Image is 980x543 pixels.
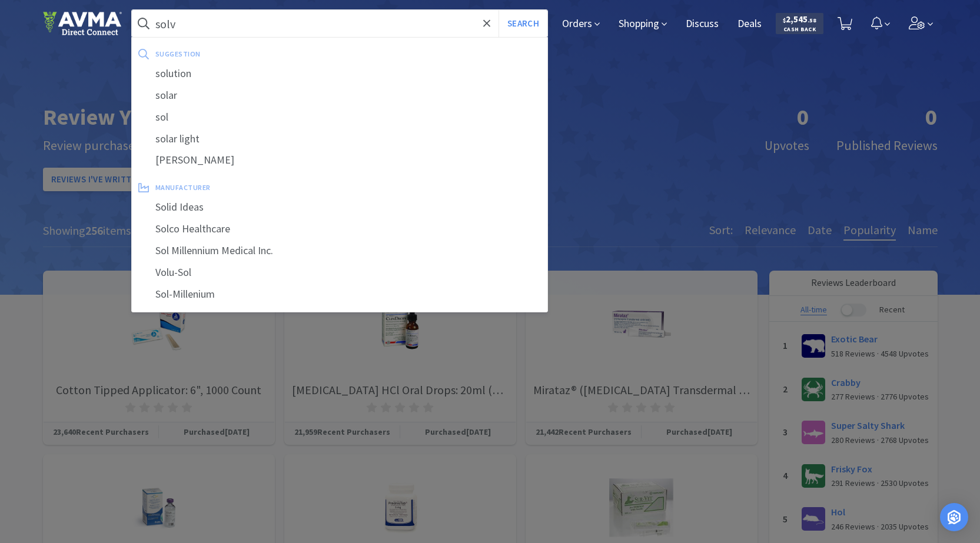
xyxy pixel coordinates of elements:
button: Search [499,10,547,37]
div: Volu-Sol [132,262,548,284]
a: $2,545.58Cash Back [776,8,823,39]
img: ab428b2523a64453a0cb423610d9ac4c_102.png [43,11,122,36]
div: Solid Ideas [132,196,548,218]
a: Deals [733,19,766,29]
div: solution [132,63,548,85]
div: manufacturer [155,178,376,196]
div: Sol Millennium Medical Inc. [132,240,548,262]
div: Open Intercom Messenger [940,503,968,531]
input: Search by item, sku, manufacturer, ingredient, size... [132,10,548,37]
div: solar light [132,128,548,150]
div: [PERSON_NAME] [132,149,548,171]
div: suggestion [155,45,371,63]
div: sol [132,106,548,128]
a: Discuss [681,19,723,29]
div: Solco Healthcare [132,218,548,240]
span: 2,545 [783,14,816,25]
span: Cash Back [783,26,816,34]
div: Sol-Millenium [132,284,548,305]
span: . 58 [808,16,816,24]
span: $ [783,16,786,24]
div: solar [132,85,548,106]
